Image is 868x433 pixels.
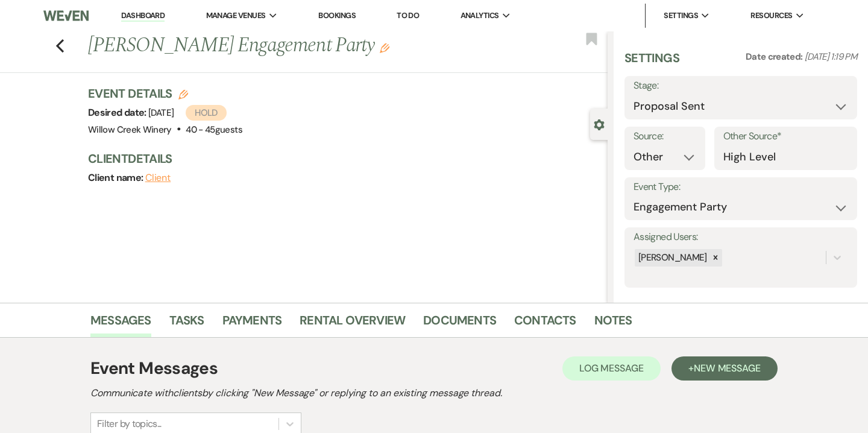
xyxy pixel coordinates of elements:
h1: Event Messages [90,356,218,381]
img: Weven Logo [43,3,89,28]
span: Log Message [579,362,644,375]
span: Resources [750,10,792,22]
a: Bookings [318,10,356,21]
a: To Do [397,10,419,21]
h3: Client Details [88,150,596,167]
span: [DATE] 1:19 PM [805,51,857,63]
a: Payments [222,311,282,337]
a: Messages [90,311,151,337]
span: [DATE] [148,107,227,119]
span: Hold [186,105,226,121]
button: Close lead details [594,118,605,130]
label: Other Source* [723,128,848,145]
a: Rental Overview [300,311,405,337]
h2: Communicate with clients by clicking "New Message" or replying to an existing message thread. [90,386,778,400]
a: Contacts [514,311,576,337]
span: Settings [664,10,698,22]
h3: Settings [624,49,679,76]
label: Stage: [634,77,848,95]
span: Analytics [461,10,499,22]
h1: [PERSON_NAME] Engagement Party [88,31,499,60]
a: Documents [423,311,496,337]
div: [PERSON_NAME] [635,249,709,267]
button: +New Message [671,356,778,381]
button: Log Message [562,356,661,381]
label: Event Type: [634,179,848,196]
span: Date created: [746,51,805,63]
button: Edit [380,42,389,53]
span: Willow Creek Winery [88,124,172,136]
span: Manage Venues [206,10,266,22]
a: Dashboard [121,10,165,22]
h3: Event Details [88,85,242,102]
span: Client name: [88,171,145,184]
label: Source: [634,128,696,145]
a: Tasks [169,311,204,337]
label: Assigned Users: [634,229,848,246]
span: New Message [694,362,761,375]
span: 40 - 45 guests [186,124,242,136]
a: Notes [594,311,632,337]
button: Client [145,173,171,183]
div: Filter by topics... [97,417,162,431]
span: Desired date: [88,106,148,119]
